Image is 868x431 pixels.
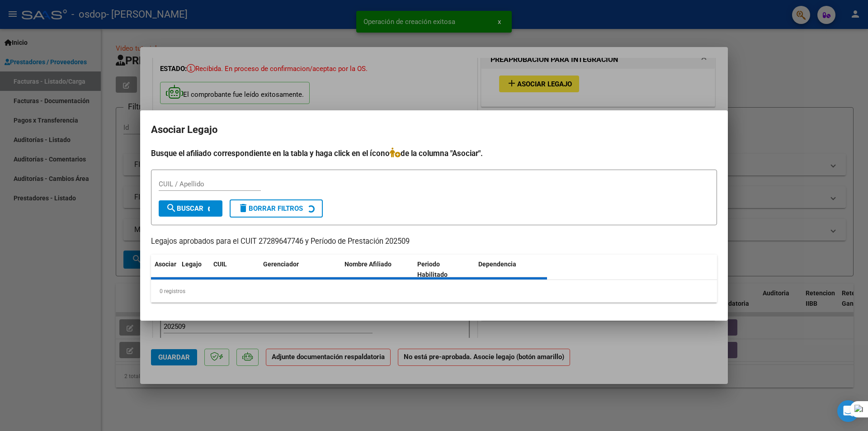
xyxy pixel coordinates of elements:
span: Legajo [182,260,202,268]
span: Borrar Filtros [238,204,303,213]
h2: Asociar Legajo [151,121,717,138]
span: Asociar [155,260,176,268]
mat-icon: search [166,203,177,213]
datatable-header-cell: Nombre Afiliado [341,255,414,284]
div: 0 registros [151,280,717,303]
span: Periodo Habilitado [417,260,448,278]
span: Dependencia [478,260,516,268]
button: Borrar Filtros [230,199,323,218]
datatable-header-cell: Legajo [178,255,210,284]
mat-icon: delete [238,203,249,213]
datatable-header-cell: Dependencia [475,255,547,284]
span: Gerenciador [263,260,299,268]
datatable-header-cell: Gerenciador [259,255,341,284]
span: Buscar [166,204,203,213]
h4: Busque el afiliado correspondiente en la tabla y haga click en el ícono de la columna "Asociar". [151,147,717,159]
div: Open Intercom Messenger [837,400,859,422]
datatable-header-cell: Periodo Habilitado [414,255,475,284]
datatable-header-cell: CUIL [210,255,259,284]
button: Buscar [159,200,222,217]
datatable-header-cell: Asociar [151,255,178,284]
span: CUIL [213,260,227,268]
span: Nombre Afiliado [344,260,392,268]
p: Legajos aprobados para el CUIT 27289647746 y Período de Prestación 202509 [151,236,717,247]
